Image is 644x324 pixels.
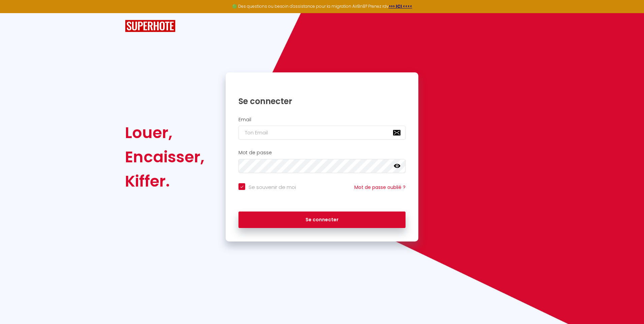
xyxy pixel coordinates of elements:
[125,121,204,145] div: Louer,
[238,150,406,156] h2: Mot de passe
[238,212,406,228] button: Se connecter
[238,126,406,140] input: Ton Email
[125,20,175,32] img: SuperHote logo
[389,3,412,9] a: >>> ICI <<<<
[238,117,406,123] h2: Email
[125,169,204,193] div: Kiffer.
[125,145,204,169] div: Encaisser,
[238,96,406,106] h1: Se connecter
[354,184,406,191] a: Mot de passe oublié ?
